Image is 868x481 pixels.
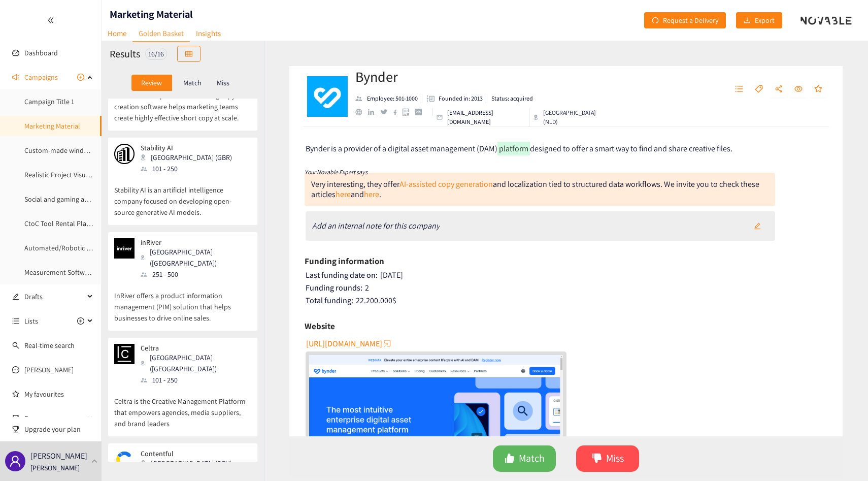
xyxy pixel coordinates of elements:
[24,268,94,277] a: Measurement Software
[114,450,135,470] img: Snapshot of the company's website
[530,143,732,154] span: designed to offer a smart way to find and share creative files.
[77,74,84,81] span: plus-circle
[663,15,718,26] span: Request a Delivery
[307,76,348,117] img: Company Logo
[447,108,525,126] p: [EMAIL_ADDRESS][DOMAIN_NAME]
[114,144,135,164] img: Snapshot of the company's website
[415,109,428,115] a: crunchbase
[355,94,422,103] li: Employees
[12,74,19,81] span: sound
[110,7,193,21] h1: Marketing Material
[24,311,38,331] span: Lists
[487,94,533,103] li: Status
[24,121,80,131] a: Marketing Material
[606,451,624,466] span: Miss
[24,419,93,439] span: Upgrade your plan
[306,270,378,280] span: Last funding date on:
[367,94,418,103] p: Employee: 501-1000
[24,146,135,155] a: Custom-made windows configurator
[12,415,19,422] span: book
[754,222,761,231] span: edit
[519,451,545,466] span: Match
[505,453,515,465] span: like
[533,108,602,126] div: [GEOGRAPHIC_DATA] (NLD)
[652,17,659,25] span: redo
[735,85,743,94] span: unordered-list
[399,179,493,189] a: AI‑assisted copy generation
[24,384,93,404] a: My favourites
[114,80,251,123] p: neuroflash’s AI powered marketing copy creation software helps marketing teams create highly effe...
[110,47,140,61] h2: Results
[114,386,251,429] p: Celtra is the Creative Management Platform that empowers agencies, media suppliers, and brand lea...
[141,450,232,458] p: Contentful
[789,81,808,98] button: eye
[355,67,602,87] h2: Bynder
[770,81,788,98] button: share-alt
[755,85,763,94] span: tag
[12,426,19,433] span: trophy
[736,12,782,28] button: downloadExport
[141,269,250,280] div: 251 - 500
[24,341,75,350] a: Real-time search
[364,189,379,200] a: here
[355,109,368,115] a: website
[306,296,828,306] div: 22.200.000 $
[30,450,87,462] p: [PERSON_NAME]
[141,152,238,163] div: [GEOGRAPHIC_DATA] (GBR)
[493,445,556,472] button: likeMatch
[744,17,751,25] span: download
[185,50,192,58] span: table
[141,246,250,269] div: [GEOGRAPHIC_DATA] ([GEOGRAPHIC_DATA])
[141,352,250,374] div: [GEOGRAPHIC_DATA] ([GEOGRAPHIC_DATA])
[114,174,251,218] p: Stability AI is an artificial intelligence company focused on developing open-source generative A...
[24,97,74,106] a: Campaign Title 1
[47,17,54,24] span: double-left
[217,79,229,87] p: Miss
[132,25,190,42] a: Golden Basket
[114,280,251,324] p: InRiver offers a product information management (PIM) solution that helps businesses to drive onl...
[403,108,415,116] a: google maps
[576,445,639,472] button: dislikeMiss
[306,337,382,350] span: [URL][DOMAIN_NAME]
[305,253,384,269] h6: Funding information
[77,317,84,325] span: plus-circle
[24,195,173,204] a: Social and gaming application for ideation events
[698,371,868,481] iframe: Chat Widget
[491,94,533,103] p: Status: acquired
[24,48,58,57] a: Dashboard
[306,283,828,293] div: 2
[306,335,392,351] button: [URL][DOMAIN_NAME]
[306,282,362,293] span: Funding rounds:
[24,219,104,228] a: CtoC Tool Rental Platform
[311,179,759,200] div: Very interesting, they offer and localization tied to structured data workflows. We invite you to...
[141,144,232,152] p: Stability AI
[775,85,783,94] span: share-alt
[306,143,497,154] span: Bynder is a provider of a digital asset management (DAM)
[24,67,58,87] span: Campaigns
[336,189,351,200] a: here
[141,374,250,386] div: 101 - 250
[809,81,827,98] button: star
[750,81,768,98] button: tag
[141,79,162,87] p: Review
[305,168,368,176] i: Your Novable Expert says
[794,85,803,94] span: eye
[393,109,403,115] a: facebook
[177,46,201,62] button: table
[141,344,244,352] p: Celtra
[814,85,822,94] span: star
[114,238,135,259] img: Snapshot of the company's website
[141,163,238,174] div: 101 - 250
[145,48,167,60] div: 16 / 16
[114,344,135,364] img: Snapshot of the company's website
[312,220,440,231] i: Add an internal note for this company
[12,293,19,300] span: edit
[9,455,21,467] span: user
[439,94,483,103] p: Founded in: 2013
[644,12,726,28] button: redoRequest a Delivery
[305,318,335,334] h6: Website
[380,109,393,114] a: twitter
[24,243,146,252] a: Automated/Robotic Inventory Solutions
[102,25,132,41] a: Home
[141,238,244,246] p: inRiver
